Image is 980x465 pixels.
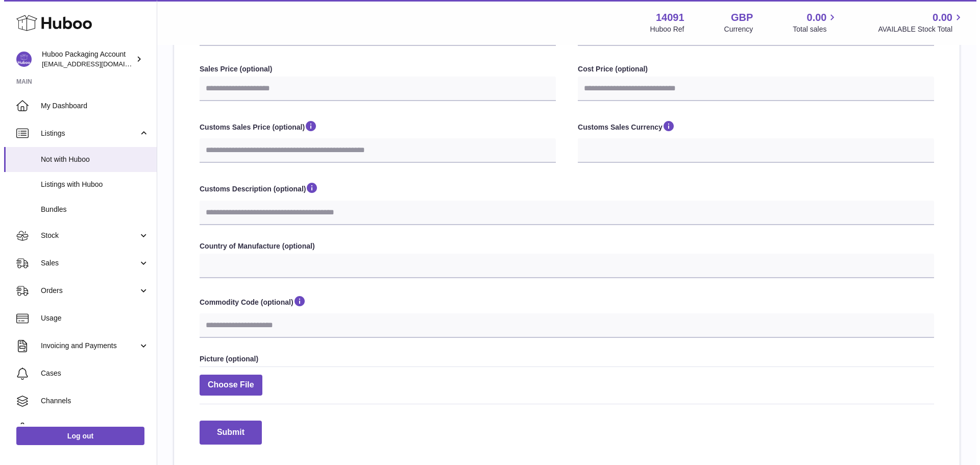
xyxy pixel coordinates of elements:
span: Cases [37,369,145,378]
label: Customs Sales Currency [574,119,930,136]
a: Log out [12,427,140,445]
span: Stock [37,231,134,240]
span: Orders [37,286,134,296]
span: Settings [37,424,145,433]
span: Bundles [37,205,145,214]
span: 0.00 [803,11,823,25]
button: Submit [195,421,258,445]
span: Not with Huboo [37,155,145,164]
span: Total sales [789,25,834,34]
label: Commodity Code (optional) [195,295,930,311]
label: Customs Sales Price (optional) [195,119,552,136]
label: Customs Description (optional) [195,181,930,198]
span: AVAILABLE Stock Total [874,25,960,34]
span: Listings with Huboo [37,180,145,189]
label: Country of Manufacture (optional) [195,241,930,251]
div: Huboo Packaging Account [38,50,130,69]
img: internalAdmin-14091@internal.huboo.com [12,52,28,67]
span: Listings [37,129,134,138]
div: Currency [720,25,749,34]
label: Sales Price (optional) [195,64,552,74]
strong: 14091 [652,11,680,25]
span: Sales [37,258,134,268]
span: 0.00 [928,11,948,25]
label: Cost Price (optional) [574,64,930,74]
a: 0.00 AVAILABLE Stock Total [874,11,960,34]
strong: GBP [727,11,749,25]
label: Picture (optional) [195,354,930,364]
span: Invoicing and Payments [37,341,134,351]
span: [EMAIL_ADDRESS][DOMAIN_NAME] [38,60,150,68]
span: Usage [37,313,145,323]
a: 0.00 Total sales [789,11,834,34]
span: Choose File [195,375,258,396]
span: Channels [37,396,145,406]
span: My Dashboard [37,101,145,111]
div: Huboo Ref [646,25,680,34]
